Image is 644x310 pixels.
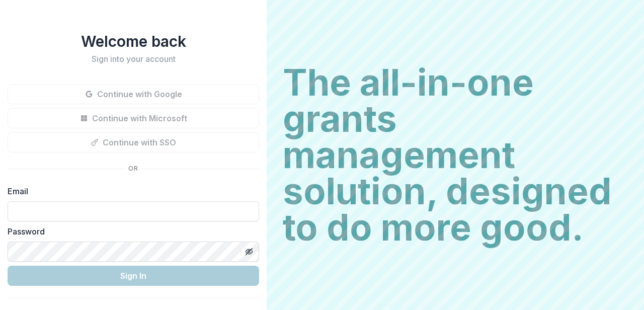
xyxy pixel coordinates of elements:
button: Toggle password visibility [241,244,257,260]
button: Continue with Microsoft [8,108,259,128]
label: Password [8,225,253,238]
button: Continue with Google [8,84,259,104]
h1: Welcome back [8,32,259,50]
button: Continue with SSO [8,132,259,152]
button: Sign In [8,266,259,286]
label: Email [8,185,253,197]
h2: Sign into your account [8,54,259,64]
